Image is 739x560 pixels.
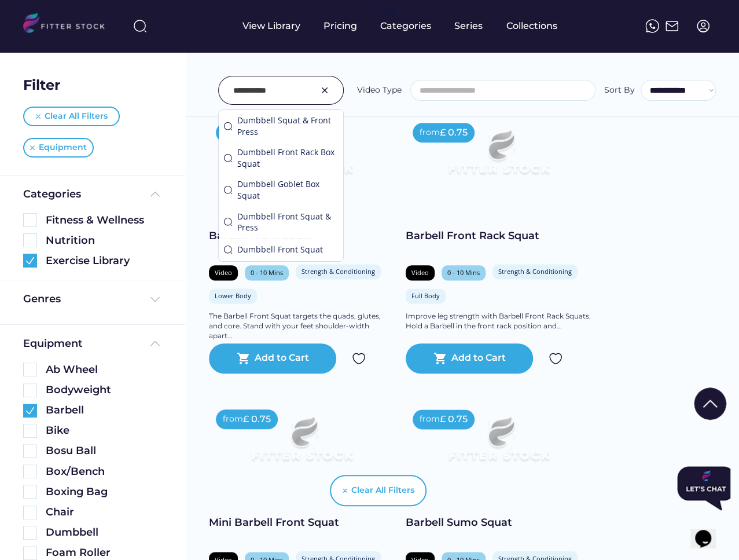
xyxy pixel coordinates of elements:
img: Frame%20%285%29.svg [148,187,162,201]
img: Chat attention grabber [5,5,62,49]
img: Vector%20%281%29.svg [36,114,41,119]
div: The Barbell Front Squat targets the quads, glutes, and core. Stand with your feet shoulder-width ... [209,312,394,341]
div: £ 0.75 [440,413,468,426]
img: Frame%2051.svg [665,19,679,33]
div: Collections [506,20,557,32]
div: Barbell Sumo Squat [406,515,591,530]
img: Group%201000002324.svg [549,352,562,365]
div: Lower Body [215,291,251,300]
div: Filter [23,75,60,95]
div: Equipment [23,336,83,351]
div: Equipment [39,142,87,153]
div: Video [215,268,232,277]
img: Rectangle%205126.svg [23,444,37,458]
img: Vector%20%281%29.svg [30,145,35,150]
img: Group%201000002326.svg [318,83,332,97]
div: Dumbbell Squat & Front Press [237,115,339,137]
img: Rectangle%205126.svg [23,213,37,227]
img: Frame%2079%20%281%29.svg [424,402,572,486]
div: View Library [242,20,300,32]
div: Dumbbell Front Squat & Press [237,211,339,233]
div: 0 - 10 Mins [447,268,480,277]
div: Strength & Conditioning [302,267,375,276]
div: fvck [380,6,395,17]
img: Group%201000002360.svg [23,254,37,268]
img: Frame%2079%20%281%29.svg [424,116,572,199]
img: Vector%20%281%29.svg [343,488,347,493]
div: Clear All Filters [351,485,414,496]
div: Video [411,268,429,277]
div: Fitness & Wellness [46,213,162,228]
div: Nutrition [46,233,162,248]
img: Frame%2079%20%281%29.svg [227,402,376,486]
img: Rectangle%205126.svg [23,506,37,519]
iframe: chat widget [672,462,730,515]
div: Add to Cart [451,352,506,365]
div: Improve leg strength with Barbell Front Rack Squats. Hold a Barbell in the front rack position an... [406,312,591,331]
img: Rectangle%205126.svg [23,526,37,540]
img: meteor-icons_whatsapp%20%281%29.svg [645,19,659,33]
img: search-normal%203.svg [133,19,147,33]
img: profile-circle.svg [696,19,710,33]
div: Dumbbell Front Squat [237,244,339,255]
img: Group%201000002324.svg [352,352,366,365]
img: Rectangle%205126.svg [23,485,37,499]
img: Rectangle%205126.svg [23,424,37,438]
div: Boxing Bag [46,485,162,499]
div: Chair [46,505,162,519]
div: Clear All Filters [45,111,108,122]
img: Rectangle%205126.svg [23,363,37,376]
div: 0 - 10 Mins [251,268,283,277]
button: shopping_cart [433,352,447,365]
div: Dumbbell Goblet Box Squat [237,178,339,201]
div: Barbell Front Squat [209,229,394,243]
div: Full Body [411,291,440,300]
img: search-normal.svg [223,153,233,163]
div: Dumbbell [46,525,162,540]
div: Categories [23,187,81,202]
div: Pricing [323,20,357,32]
div: Categories [380,20,431,32]
div: Bosu Ball [46,444,162,458]
div: Sort By [604,85,635,96]
div: Genres [23,292,61,306]
img: Group%201000002360.svg [23,404,37,418]
img: LOGO.svg [23,13,115,36]
div: Strength & Conditioning [498,267,572,276]
img: Rectangle%205126.svg [23,383,37,397]
img: Group%201000002322%20%281%29.svg [694,387,726,420]
div: £ 0.75 [243,413,271,426]
div: £ 0.75 [440,126,468,139]
div: Mini Barbell Front Squat [209,515,394,530]
div: Barbell Front Rack Squat [406,229,591,243]
iframe: chat widget [690,514,727,548]
img: Frame%20%285%29.svg [148,336,162,350]
div: Bike [46,423,162,438]
div: Barbell [46,403,162,418]
img: Frame%20%284%29.svg [148,292,162,306]
div: Add to Cart [255,352,309,365]
div: Ab Wheel [46,363,162,377]
div: Bodyweight [46,383,162,397]
div: from [223,413,243,425]
div: Exercise Library [46,254,162,268]
img: search-normal.svg [223,185,233,195]
img: search-normal.svg [223,217,233,226]
div: Box/Bench [46,464,162,479]
div: Foam Roller [46,546,162,560]
div: Series [454,20,483,32]
img: search-normal.svg [223,245,233,254]
div: Video Type [357,85,402,96]
img: search-normal.svg [223,122,233,131]
img: Rectangle%205126.svg [23,546,37,560]
img: Rectangle%205126.svg [23,464,37,478]
div: from [420,413,440,425]
img: Rectangle%205126.svg [23,233,37,247]
div: from [420,127,440,138]
div: Dumbbell Front Rack Box Squat [237,147,339,169]
button: shopping_cart [237,352,251,365]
